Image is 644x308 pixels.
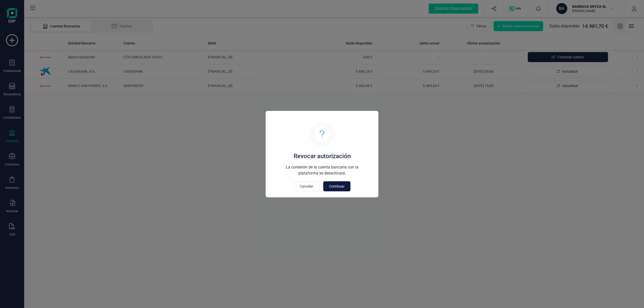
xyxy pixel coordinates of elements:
span: Cancelar [300,184,313,189]
button: Continuar [323,181,350,191]
p: La conexión de la cuenta bancaria con la plataforma se desactivará. [276,164,368,176]
span: Continuar [329,184,345,189]
button: Cancelar [294,181,319,191]
div: Revocar autorización [272,152,372,160]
